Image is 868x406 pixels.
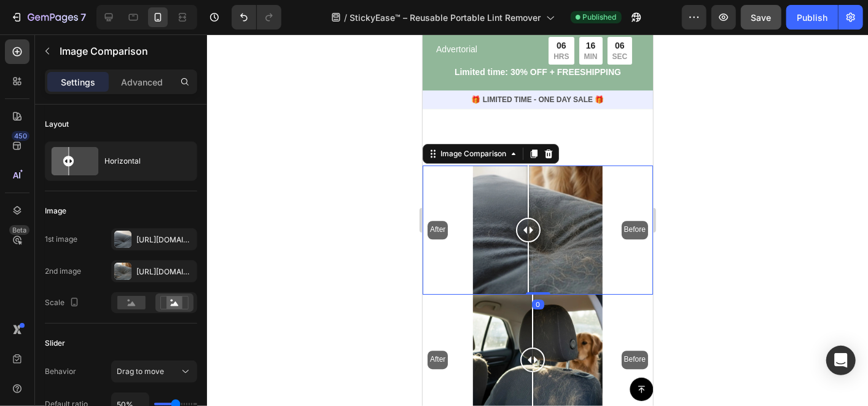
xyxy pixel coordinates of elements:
div: Scale [45,295,82,311]
button: Save [741,5,781,30]
span: Drag to move [117,367,164,376]
span: / [345,11,348,24]
p: 7 [80,10,86,25]
span: Published [583,12,617,23]
button: 7 [5,5,92,30]
div: Horizontal [104,147,179,175]
span: StickyEase™ – Reusable Portable Lint Remover [350,11,541,24]
p: Advanced [121,76,163,89]
div: Undo/Redo [232,5,281,30]
div: Image [45,205,66,217]
div: Behavior [45,366,76,377]
iframe: Design area [423,34,653,406]
div: [URL][DOMAIN_NAME] [136,266,194,277]
p: Image Comparison [60,44,192,58]
div: 1st image [45,234,77,245]
div: Layout [45,119,69,130]
p: Settings [61,76,95,89]
div: 450 [12,131,29,141]
div: Beta [9,225,29,235]
div: 2nd image [45,266,81,277]
div: Open Intercom Messenger [826,346,856,375]
button: Drag to move [111,360,197,383]
div: Slider [45,338,65,349]
button: Publish [786,5,838,30]
div: Publish [797,11,827,24]
span: Save [751,12,772,23]
div: [URL][DOMAIN_NAME] [136,234,194,245]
